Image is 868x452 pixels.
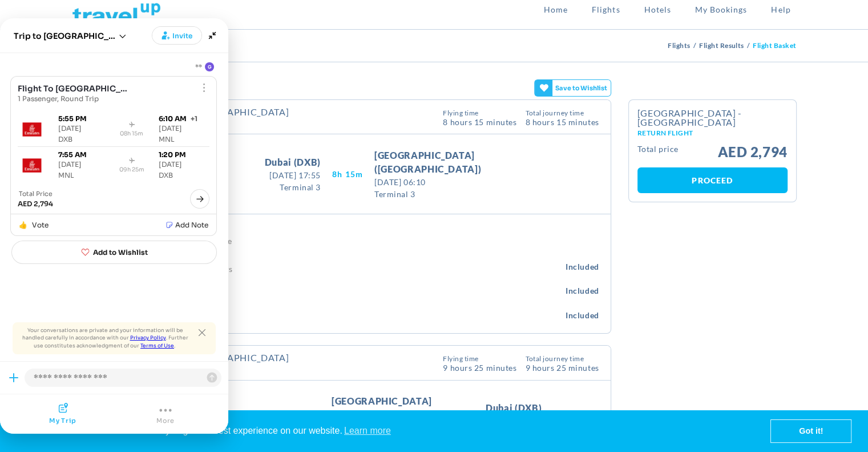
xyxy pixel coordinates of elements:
span: Total Journey Time [525,355,599,362]
span: 8 Hours 15 Minutes [443,117,516,126]
span: Flying Time [443,110,516,117]
small: Total Price [637,145,679,159]
h4: 1 checked bag [96,303,566,313]
gamitee-button: Get your friends' opinions [534,79,611,97]
a: dismiss cookie message [771,420,851,443]
span: Total Journey Time [525,110,599,117]
span: [GEOGRAPHIC_DATA] ([GEOGRAPHIC_DATA]) [265,394,432,422]
span: AED 2,794 [718,145,788,159]
span: [GEOGRAPHIC_DATA] ([GEOGRAPHIC_DATA]) [374,149,542,176]
span: 9 Hours 25 Minutes [443,362,516,372]
span: Dubai (DXB) [265,155,321,169]
span: 8 hours 15 Minutes [525,117,599,126]
span: 8H 15M [332,169,363,180]
p: 55 x 38 x 22 cm [96,289,566,297]
span: Terminal 3 [265,181,321,193]
p: The total baggage included in the price [84,234,599,247]
a: Proceed [637,167,788,193]
a: Flight Results [699,41,747,50]
li: Flight Basket [753,30,796,62]
span: Included [566,285,599,297]
span: Dubai (DXB) [486,401,542,415]
p: Fits beneath the seat ahead of yours [95,264,566,273]
span: This website uses cookies to ensure you get the best experience on our website. [17,422,770,439]
small: Return Flight [637,130,788,137]
a: Flights [668,41,693,50]
span: 9 hours 25 Minutes [525,362,599,372]
h4: 1 personal item [95,254,566,265]
span: [DATE] 06:10 [374,176,542,188]
span: Flying Time [443,355,516,362]
span: Included [566,310,599,321]
h2: [GEOGRAPHIC_DATA] - [GEOGRAPHIC_DATA] [637,109,788,137]
a: learn more about cookies [342,422,393,439]
h4: Included baggage [84,223,599,234]
span: Included [566,261,599,273]
p: Max weight 30 kg [96,313,566,321]
span: [DATE] 17:55 [265,169,321,181]
span: Terminal 3 [374,188,542,200]
h4: 1 cabin bag [96,278,566,289]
